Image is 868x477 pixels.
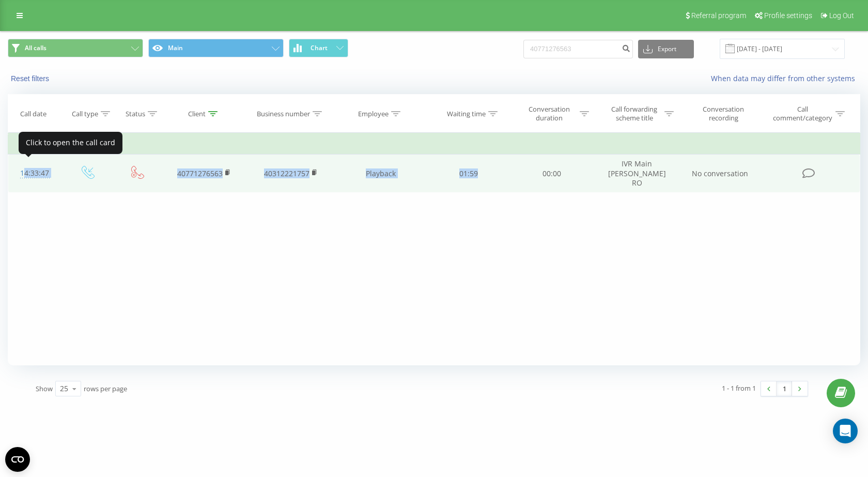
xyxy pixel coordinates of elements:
[427,155,510,193] td: 01:59
[5,447,30,472] button: Open CMP widget
[20,110,47,118] div: Call date
[510,155,594,193] td: 00:00
[447,110,486,118] div: Waiting time
[522,105,577,122] div: Conversation duration
[311,44,328,52] span: Chart
[833,419,858,443] div: Open Intercom Messenger
[358,110,389,118] div: Employee
[690,105,757,122] div: Conversation recording
[691,11,746,20] span: Referral program
[8,134,860,155] td: [DATE]
[777,381,792,396] a: 1
[772,105,833,122] div: Call comment/category
[36,384,53,393] span: Show
[126,110,145,118] div: Status
[264,168,309,178] a: 40312221757
[607,105,662,122] div: Call forwarding scheme title
[638,40,694,58] button: Export
[289,39,348,57] button: Chart
[722,383,756,393] div: 1 - 1 from 1
[523,40,633,58] input: Search by number
[764,11,812,20] span: Profile settings
[188,110,206,118] div: Client
[692,168,748,178] span: No conversation
[84,384,127,393] span: rows per page
[594,155,680,193] td: IVR Main [PERSON_NAME] RO
[60,383,68,394] div: 25
[72,110,98,118] div: Call type
[19,163,51,183] div: 14:33:47
[148,39,284,57] button: Main
[257,110,310,118] div: Business number
[334,155,427,193] td: Playback
[829,11,854,20] span: Log Out
[25,44,47,52] span: All calls
[19,132,122,154] div: Click to open the call card
[711,73,860,83] a: When data may differ from other systems
[8,39,143,57] button: All calls
[8,74,54,83] button: Reset filters
[177,168,223,178] a: 40771276563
